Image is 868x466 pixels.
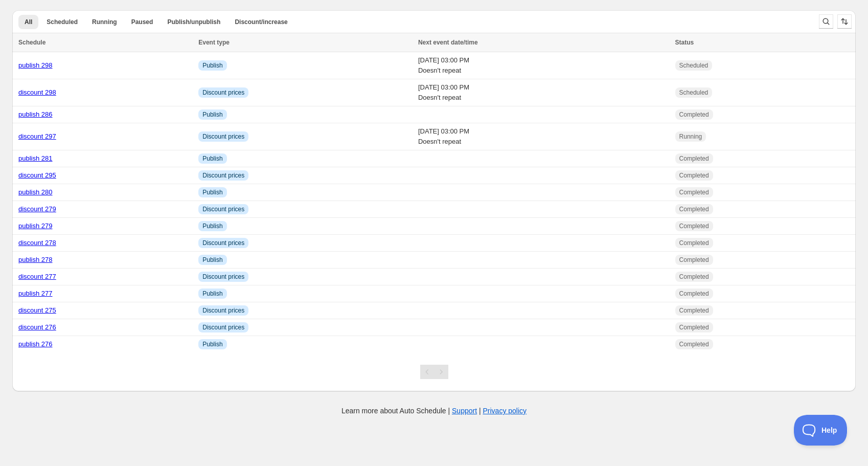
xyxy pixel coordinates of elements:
[679,154,709,163] span: Completed
[819,14,833,29] button: Search and filter results
[202,306,244,315] span: Discount prices
[18,273,56,280] a: discount 277
[202,340,222,348] span: Publish
[198,39,230,46] span: Event type
[202,110,222,119] span: Publish
[18,222,53,230] a: publish 279
[18,61,53,69] a: publish 298
[341,406,527,416] p: Learn more about Auto Schedule | |
[18,340,53,348] a: publish 276
[18,39,45,46] span: Schedule
[679,205,709,213] span: Completed
[679,256,709,264] span: Completed
[679,273,709,281] span: Completed
[679,132,702,141] span: Running
[679,222,709,230] span: Completed
[679,88,709,97] span: Scheduled
[679,290,709,298] span: Completed
[202,239,244,247] span: Discount prices
[235,18,287,26] span: Discount/increase
[18,188,53,196] a: publish 280
[18,110,53,118] a: publish 286
[18,256,53,263] a: publish 278
[483,407,527,415] a: Privacy policy
[202,222,222,230] span: Publish
[202,132,244,141] span: Discount prices
[47,18,78,26] span: Scheduled
[202,256,222,264] span: Publish
[202,154,222,163] span: Publish
[18,132,56,140] a: discount 297
[92,18,117,26] span: Running
[202,273,244,281] span: Discount prices
[18,239,56,247] a: discount 278
[679,323,709,331] span: Completed
[415,79,672,106] td: [DATE] 03:00 PM Doesn't repeat
[415,52,672,79] td: [DATE] 03:00 PM Doesn't repeat
[202,290,222,298] span: Publish
[18,290,53,297] a: publish 277
[679,61,709,70] span: Scheduled
[679,188,709,196] span: Completed
[415,123,672,150] td: [DATE] 03:00 PM Doesn't repeat
[420,365,448,379] nav: Pagination
[202,171,244,180] span: Discount prices
[202,323,244,331] span: Discount prices
[25,18,32,26] span: All
[679,239,709,247] span: Completed
[202,205,244,213] span: Discount prices
[167,18,220,26] span: Publish/unpublish
[418,39,478,46] span: Next event date/time
[794,415,848,446] iframe: Toggle Customer Support
[18,323,56,331] a: discount 276
[18,171,56,179] a: discount 295
[679,340,709,348] span: Completed
[675,39,694,46] span: Status
[18,88,56,96] a: discount 298
[18,205,56,213] a: discount 279
[679,306,709,315] span: Completed
[452,407,477,415] a: Support
[202,188,222,196] span: Publish
[202,88,244,97] span: Discount prices
[18,306,56,314] a: discount 275
[837,14,852,29] button: Sort the results
[202,61,222,70] span: Publish
[18,154,53,162] a: publish 281
[679,171,709,180] span: Completed
[679,110,709,119] span: Completed
[131,18,153,26] span: Paused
